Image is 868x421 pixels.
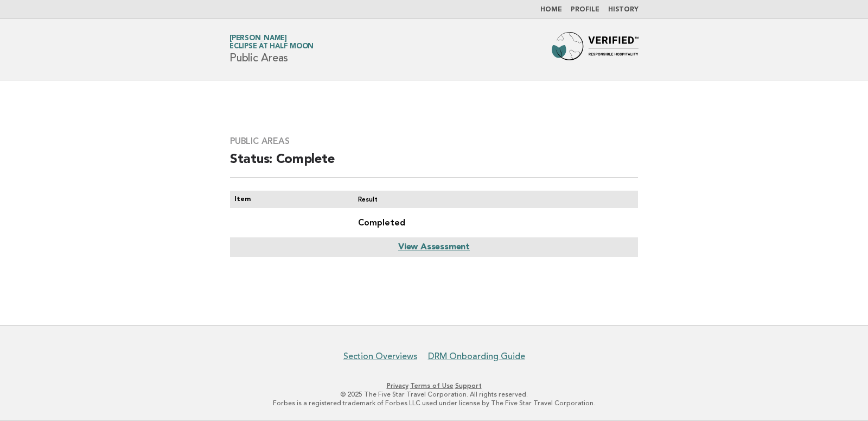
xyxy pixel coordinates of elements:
a: Privacy [387,382,409,389]
th: Item [230,191,349,208]
a: View Assessment [398,243,470,252]
a: Profile [571,7,599,13]
a: DRM Onboarding Guide [428,351,525,362]
a: Home [540,7,562,13]
td: Completed [349,208,638,237]
a: Terms of Use [410,382,454,389]
h1: Public Areas [229,35,314,64]
span: Eclipse at Half Moon [229,43,314,51]
p: · · [102,381,766,390]
p: Forbes is a registered trademark of Forbes LLC used under license by The Five Star Travel Corpora... [102,399,766,407]
a: Support [455,382,482,389]
img: Forbes Travel Guide [552,32,639,67]
h3: Public Areas [230,136,638,147]
a: Section Overviews [343,351,417,362]
a: History [608,7,639,13]
p: © 2025 The Five Star Travel Corporation. All rights reserved. [102,390,766,399]
a: [PERSON_NAME]Eclipse at Half Moon [229,35,314,50]
th: Result [349,191,638,208]
h2: Status: Complete [230,151,638,178]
